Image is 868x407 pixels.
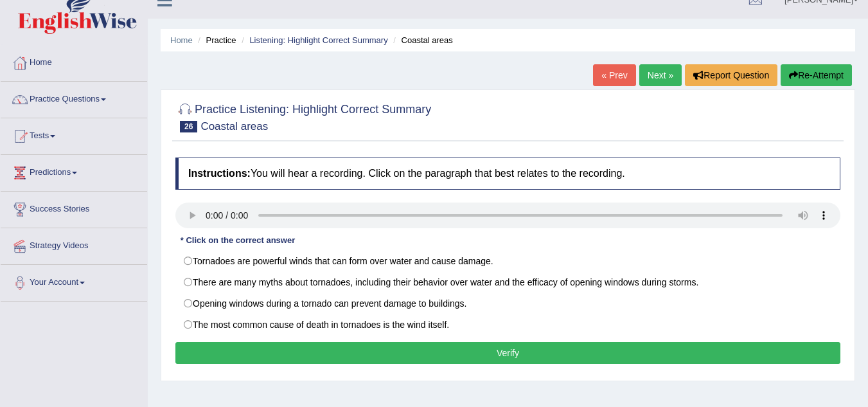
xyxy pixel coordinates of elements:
[188,168,251,179] b: Instructions:
[1,155,147,187] a: Predictions
[1,45,147,77] a: Home
[175,314,840,336] label: The most common cause of death in tornadoes is the wind itself.
[1,118,147,150] a: Tests
[170,35,193,45] a: Home
[685,64,777,86] button: Report Question
[175,235,300,247] div: * Click on the correct answer
[249,35,387,45] a: Listening: Highlight Correct Summary
[180,121,197,132] span: 26
[639,64,682,86] a: Next »
[1,192,147,224] a: Success Stories
[175,250,840,272] label: Tornadoes are powerful winds that can form over water and cause damage.
[593,64,635,86] a: « Prev
[1,265,147,297] a: Your Account
[175,342,840,364] button: Verify
[175,293,840,314] label: Opening windows during a tornado can prevent damage to buildings.
[781,64,852,86] button: Re-Attempt
[390,34,452,46] li: Coastal areas
[200,120,268,132] small: Coastal areas
[175,271,840,293] label: There are many myths about tornadoes, including their behavior over water and the efficacy of ope...
[175,100,431,132] h2: Practice Listening: Highlight Correct Summary
[195,34,236,46] li: Practice
[175,158,840,190] h4: You will hear a recording. Click on the paragraph that best relates to the recording.
[1,228,147,260] a: Strategy Videos
[1,82,147,114] a: Practice Questions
